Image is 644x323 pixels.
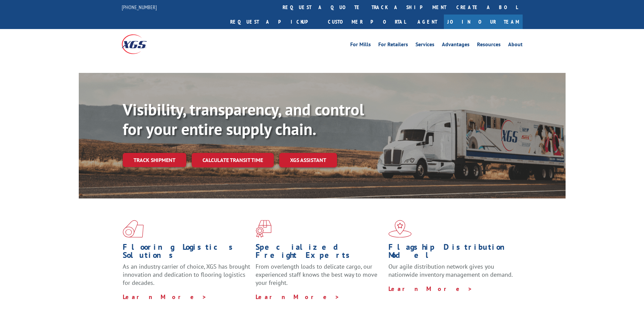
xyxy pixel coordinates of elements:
a: [PHONE_NUMBER] [122,4,157,10]
h1: Specialized Freight Experts [256,243,383,263]
a: Request a pickup [225,15,323,29]
img: xgs-icon-focused-on-flooring-red [256,220,271,238]
a: Track shipment [123,153,186,167]
img: xgs-icon-total-supply-chain-intelligence-red [123,220,144,238]
a: Join Our Team [444,15,523,29]
a: Learn More > [256,293,340,301]
h1: Flooring Logistics Solutions [123,243,251,263]
a: About [508,42,523,49]
p: From overlength loads to delicate cargo, our experienced staff knows the best way to move your fr... [256,263,383,293]
a: For Mills [350,42,371,49]
h1: Flagship Distribution Model [388,243,516,263]
span: Our agile distribution network gives you nationwide inventory management on demand. [388,263,513,278]
b: Visibility, transparency, and control for your entire supply chain. [123,99,364,139]
a: XGS ASSISTANT [279,153,337,167]
a: For Retailers [378,42,408,49]
a: Services [415,42,434,49]
a: Calculate transit time [192,153,274,167]
span: As an industry carrier of choice, XGS has brought innovation and dedication to flooring logistics... [123,263,250,287]
a: Customer Portal [323,15,411,29]
a: Learn More > [388,285,473,293]
a: Learn More > [123,293,207,301]
a: Agent [411,15,444,29]
img: xgs-icon-flagship-distribution-model-red [388,220,412,238]
a: Resources [477,42,501,49]
a: Advantages [442,42,470,49]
